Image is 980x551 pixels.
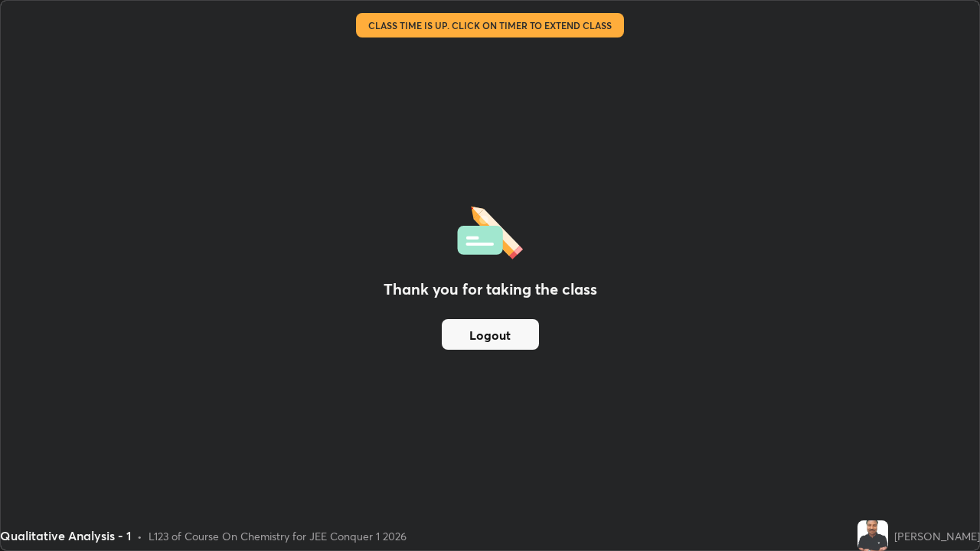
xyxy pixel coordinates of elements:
img: 082fcddd6cff4f72b7e77e0352d4d048.jpg [857,520,888,551]
img: offlineFeedback.1438e8b3.svg [457,201,523,259]
div: L123 of Course On Chemistry for JEE Conquer 1 2026 [149,528,407,544]
div: • [137,528,142,544]
h2: Thank you for taking the class [384,278,597,301]
button: Logout [442,319,539,350]
div: [PERSON_NAME] [894,528,980,544]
